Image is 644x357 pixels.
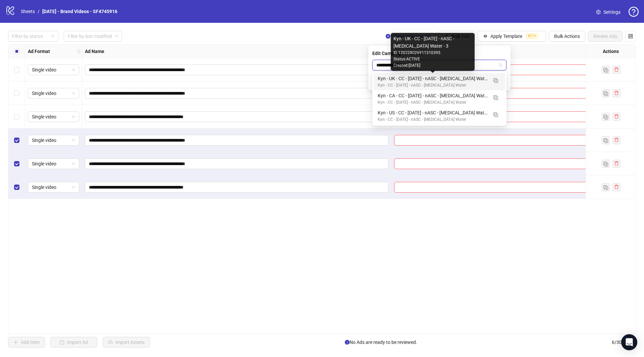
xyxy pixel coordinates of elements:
div: Edit Campaign & Ad Set [372,50,506,57]
div: Kyn - UK - CC - [DATE] - nASC - [MEDICAL_DATA] Water - 3 [378,75,488,82]
a: Sheets [19,8,36,15]
a: [DATE] - Brand Videos - SF4745916 [41,8,119,15]
div: Select all rows [8,45,25,58]
span: setting [596,10,601,14]
div: Kyn - US - CC - 08/29/25 - nASC - Tanning Water - 3 [374,107,505,124]
span: holder [81,49,86,54]
button: Duplicate [602,160,610,168]
div: Kyn - CC - [DATE] - nASC - [MEDICAL_DATA] Water [378,99,488,106]
div: Resize Ad Name column [389,45,391,58]
span: Apply Template [490,34,522,39]
span: Single video [32,65,75,75]
span: 6 / 300 items [612,339,636,346]
div: Kyn - CC - [DATE] - nASC - [MEDICAL_DATA] Water [378,82,488,89]
img: Duplicate [493,112,498,117]
div: Open Intercom Messenger [621,334,637,350]
button: Bulk Edit [439,31,475,42]
div: Kyn - UK - CC - [DATE] - nASC - [MEDICAL_DATA] Water - 3 [393,35,472,50]
div: Kyn - CA - CC - [DATE] - nASC - [MEDICAL_DATA] Water - 3 [378,92,488,99]
span: info-circle [345,340,350,345]
div: Created: [DATE] [393,62,472,69]
button: Review Ads [588,31,623,42]
span: Single video [32,112,75,122]
strong: Actions [603,48,619,55]
div: Status: ACTIVE [393,56,472,62]
span: Bulk Actions [554,34,580,39]
strong: Ad Format [28,48,50,55]
div: Select row 3 [8,105,25,129]
button: Import Ad [50,337,97,348]
span: Settings [603,8,621,16]
button: Duplicate [602,113,610,121]
img: Duplicate [493,78,498,83]
span: question-circle [629,7,639,17]
button: Duplicate [490,92,501,103]
div: Select row 5 [8,152,25,175]
div: Resize Ad Format column [80,45,82,58]
a: Settings [591,7,626,17]
div: Kyn - CC - [DATE] - nASC - [MEDICAL_DATA] Water [378,116,488,123]
div: Select row 1 [8,58,25,82]
button: Apply TemplateBETA [478,31,546,42]
span: Single video [32,135,75,145]
span: close-circle [386,34,390,39]
button: Duplicate [602,183,610,191]
button: Clear Selection (3) [380,31,436,42]
span: holder [76,49,81,54]
button: Duplicate [602,136,610,144]
span: Single video [32,88,75,98]
button: Import Assets [103,337,150,348]
span: BETA [526,34,538,39]
button: Configure table settings [625,31,636,42]
button: Add Item [8,337,45,348]
button: Duplicate [490,75,501,86]
span: Single video [32,159,75,169]
div: Kyn - US - CC - [DATE] - nASC - [MEDICAL_DATA] Water - 3 [378,109,488,116]
div: Kyn - UK - CC - 09/09/25 - nASC - Tanning Water - 3 [374,73,505,90]
div: Select row 6 [8,175,25,199]
span: No Ads are ready to be reviewed. [345,339,417,346]
img: Duplicate [493,95,498,100]
button: Duplicate [602,66,610,74]
span: control [628,34,633,39]
button: Duplicate [490,109,501,120]
button: Bulk Actions [549,31,585,42]
div: Select row 2 [8,82,25,105]
strong: Ad Name [85,48,104,55]
div: Select row 4 [8,129,25,152]
div: Kyn - CA - CC - 08/29/25 - nASC - Tanning Water - 3 [374,90,505,107]
div: ID: 120228026911310395 [393,50,472,56]
li: / [38,8,40,15]
button: Duplicate [602,89,610,97]
span: Single video [32,182,75,192]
